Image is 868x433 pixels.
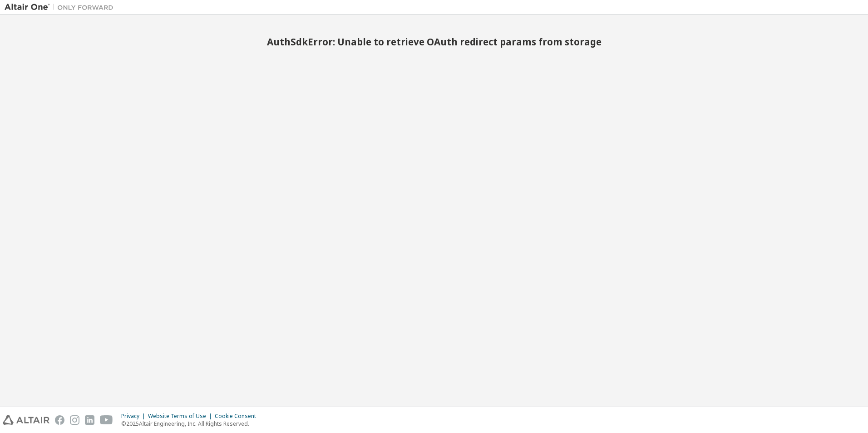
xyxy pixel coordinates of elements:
[5,36,863,48] h2: AuthSdkError: Unable to retrieve OAuth redirect params from storage
[55,415,64,425] img: facebook.svg
[121,420,261,428] p: © 2025 Altair Engineering, Inc. All Rights Reserved.
[70,415,79,425] img: instagram.svg
[3,415,49,425] img: altair_logo.svg
[85,415,94,425] img: linkedin.svg
[148,413,215,420] div: Website Terms of Use
[215,413,261,420] div: Cookie Consent
[100,415,113,425] img: youtube.svg
[5,3,118,12] img: Altair One
[121,413,148,420] div: Privacy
